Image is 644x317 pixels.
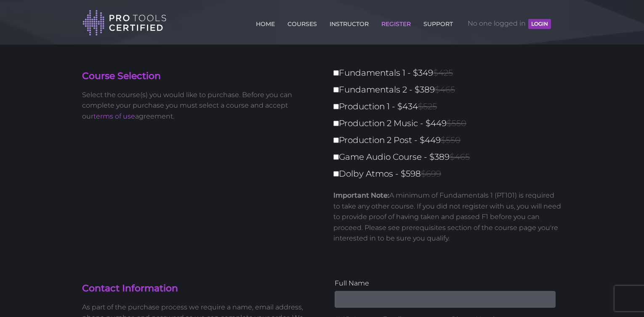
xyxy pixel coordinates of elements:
label: Fundamentals 2 - $389 [333,82,567,97]
button: LOGIN [528,19,551,29]
h4: Course Selection [82,70,316,83]
span: $699 [421,169,441,179]
label: Production 2 Post - $449 [333,133,567,148]
span: $550 [441,135,460,145]
input: Game Audio Course - $389$465 [333,154,339,160]
a: COURSES [285,16,319,29]
span: No one logged in [468,11,551,36]
input: Production 2 Post - $449$550 [333,137,339,143]
input: Production 2 Music - $449$550 [333,121,339,126]
input: Dolby Atmos - $598$699 [333,171,339,177]
span: $550 [447,118,466,128]
label: Production 1 - $434 [333,99,567,114]
label: Dolby Atmos - $598 [333,166,567,181]
input: Fundamentals 2 - $389$465 [333,87,339,92]
span: $425 [433,68,453,78]
a: terms of use [93,112,135,120]
a: INSTRUCTOR [327,16,371,29]
input: Fundamentals 1 - $349$425 [333,70,339,76]
label: Fundamentals 1 - $349 [333,66,567,80]
p: Select the course(s) you would like to purchase. Before you can complete your purchase you must s... [82,90,316,122]
span: $525 [418,101,437,111]
a: HOME [254,16,277,29]
a: REGISTER [379,16,413,29]
p: A minimum of Fundamentals 1 (PT101) is required to take any other course. If you did not register... [333,190,562,244]
label: Full Name [335,278,556,289]
span: $465 [450,152,470,162]
span: $465 [435,85,455,95]
h4: Contact Information [82,282,316,295]
label: Game Audio Course - $389 [333,150,567,164]
input: Production 1 - $434$525 [333,104,339,109]
a: SUPPORT [421,16,455,29]
img: Pro Tools Certified Logo [82,9,167,37]
strong: Important Note: [333,191,389,199]
label: Production 2 Music - $449 [333,116,567,131]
